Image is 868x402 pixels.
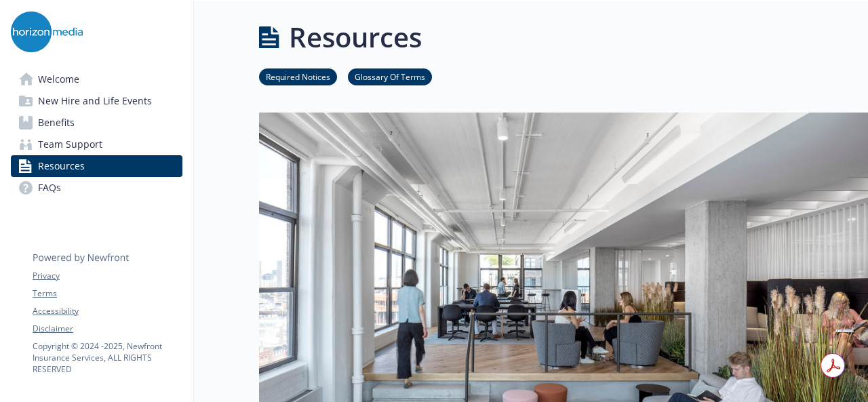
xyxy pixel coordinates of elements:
[348,70,432,83] a: Glossary Of Terms
[11,90,182,112] a: New Hire and Life Events
[11,134,182,155] a: Team Support
[33,287,182,300] a: Terms
[33,323,182,335] a: Disclaimer
[33,340,182,375] p: Copyright © 2024 - 2025 , Newfront Insurance Services, ALL RIGHTS RESERVED
[38,68,79,90] span: Welcome
[11,155,182,177] a: Resources
[38,177,61,199] span: FAQs
[11,177,182,199] a: FAQs
[33,305,182,317] a: Accessibility
[259,70,337,83] a: Required Notices
[11,68,182,90] a: Welcome
[289,17,422,58] h1: Resources
[33,270,182,282] a: Privacy
[38,112,75,134] span: Benefits
[38,155,85,177] span: Resources
[38,134,102,155] span: Team Support
[11,112,182,134] a: Benefits
[38,90,152,112] span: New Hire and Life Events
